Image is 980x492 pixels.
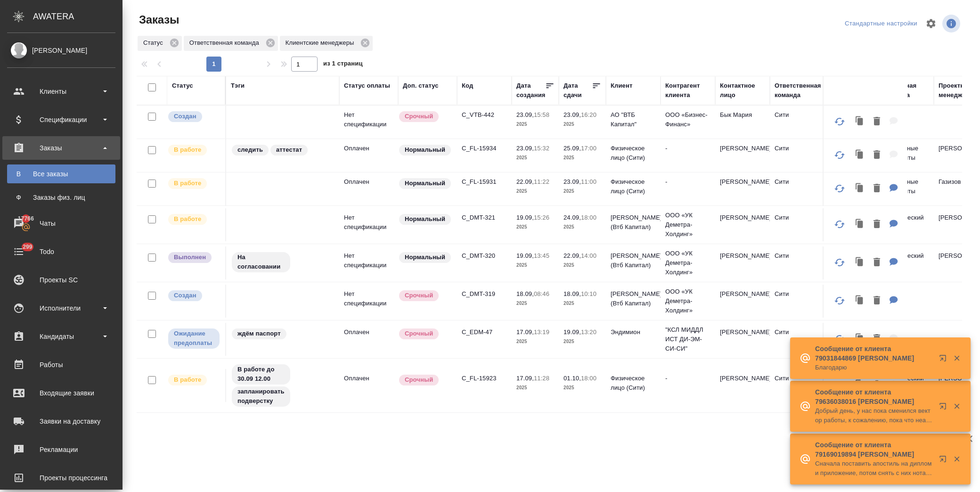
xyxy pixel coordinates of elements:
p: 2025 [516,187,554,196]
div: Выставляет ПМ после принятия заказа от КМа [167,374,220,386]
div: Выставляет ПМ после принятия заказа от КМа [167,177,220,190]
p: - [665,374,710,383]
p: Эндимион [611,328,656,337]
div: Клиентские менеджеры [280,36,373,51]
p: 18:00 [581,375,596,382]
td: Сити [770,106,825,139]
div: Выставляет ПМ после сдачи и проведения начислений. Последний этап для ПМа [167,251,220,264]
td: Оплачен [339,172,398,205]
button: Обновить [828,328,851,350]
p: В работе [174,375,201,385]
button: Удалить [869,329,885,349]
p: 2025 [516,337,554,346]
div: Работы [7,358,115,372]
div: Статус по умолчанию для стандартных заказов [398,177,452,190]
p: 10:10 [581,290,596,297]
a: Работы [2,353,120,377]
p: 2025 [516,120,554,129]
p: 2025 [563,299,601,308]
p: 18:00 [581,214,596,221]
p: "КСЛ МИДДЛ ИСТ ДИ-ЭМ-СИ-СИ" [665,325,710,353]
p: Ожидание предоплаты [174,329,214,348]
div: В работе до 30.09 12.00, запланировать подверстку [231,363,335,408]
p: Нормальный [405,214,445,224]
div: Заказы физ. лиц [12,193,111,202]
td: Нет спецификации [339,285,398,318]
button: Удалить [869,146,885,165]
p: ООО «УК Деметра-Холдинг» [665,287,710,315]
div: Ответственная команда [775,81,821,100]
p: 17.09, [516,375,534,382]
button: Клонировать [851,253,869,272]
p: Сообщение от клиента 79169019894 [PERSON_NAME] [815,440,933,459]
p: [PERSON_NAME] (Втб Капитал) [611,213,656,232]
div: Выставляется автоматически, если на указанный объем услуг необходимо больше времени в стандартном... [398,374,452,386]
p: - [665,177,710,187]
p: 15:58 [534,111,549,118]
p: Срочный [405,375,433,385]
p: 17:00 [581,145,596,152]
td: Сити [770,208,825,241]
button: Закрыть [947,354,966,362]
p: Выполнен [174,253,206,262]
p: 23.09, [563,111,581,118]
p: Срочный [405,329,433,338]
div: Проекты SC [7,273,115,287]
p: 18.09, [516,290,534,297]
p: В работе до 30.09 12.00 [237,365,285,384]
p: аттестат [276,145,302,155]
div: Выставляется автоматически, если на указанный объем услуг необходимо больше времени в стандартном... [398,328,452,340]
button: Клонировать [851,215,869,234]
button: Обновить [828,251,851,274]
div: Чаты [7,216,115,230]
p: C_FL-15923 [462,374,507,383]
p: 23.09, [516,111,534,118]
p: C_VTB-442 [462,110,507,120]
div: Дата сдачи [563,81,592,100]
button: Обновить [828,144,851,166]
td: [PERSON_NAME] [715,172,770,205]
button: Открыть в новой вкладке [933,349,956,371]
p: В работе [174,145,201,155]
p: 2025 [563,153,601,163]
button: Закрыть [947,402,966,410]
a: ВВсе заказы [7,164,115,183]
p: Физическое лицо (Сити) [611,374,656,393]
p: 15:32 [534,145,549,152]
p: Сначала поставить апостиль на диплом и приложение, потом снять с них нотариальные копии [815,459,933,478]
p: 2025 [516,153,554,163]
div: Выставляет ПМ после принятия заказа от КМа [167,144,220,156]
p: 2025 [563,222,601,232]
p: ООО «УК Деметра-Холдинг» [665,249,710,277]
p: Создан [174,291,196,300]
td: Оплачен [339,369,398,402]
td: [PERSON_NAME] [715,323,770,356]
div: Все заказы [12,169,111,179]
div: Статус [172,81,193,90]
p: 11:28 [534,375,549,382]
p: В работе [174,214,201,224]
button: Клонировать [851,146,869,165]
p: 14:00 [581,252,596,259]
span: 17766 [12,214,40,223]
p: 11:00 [581,178,596,185]
span: Посмотреть информацию [942,15,962,33]
a: Заявки на доставку [2,410,120,433]
button: Клонировать [851,329,869,349]
td: Сити [770,139,825,172]
td: [PERSON_NAME] [715,369,770,402]
div: Статус оплаты [344,81,390,90]
div: Статус по умолчанию для стандартных заказов [398,144,452,156]
td: Нет спецификации [339,208,398,241]
p: 2025 [563,337,601,346]
p: Физическое лицо (Сити) [611,144,656,163]
p: 2025 [563,187,601,196]
button: Клонировать [851,179,869,198]
p: Благодарю [815,363,933,372]
p: 19.09, [516,214,534,221]
p: Срочный [405,112,433,121]
div: Статус по умолчанию для стандартных заказов [398,251,452,264]
p: 13:19 [534,328,549,336]
div: следить, аттестат [231,144,335,156]
div: Спецификации [7,113,115,127]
